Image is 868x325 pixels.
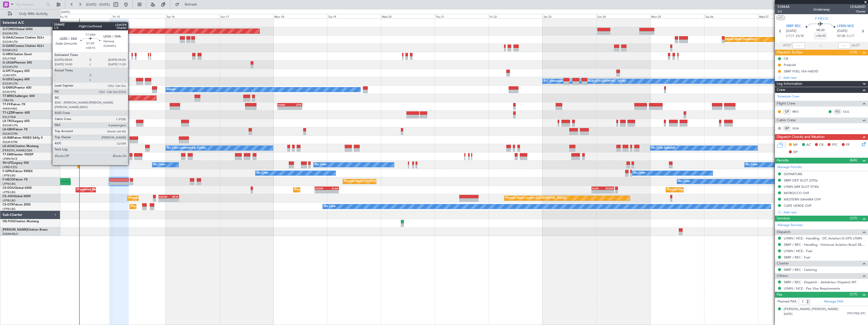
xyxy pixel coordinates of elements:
[850,216,857,221] span: (7/7)
[777,299,796,304] label: Planned PAX
[169,195,179,198] div: HKJK
[167,86,176,93] div: Owner
[129,194,208,202] div: Planned Maint [GEOGRAPHIC_DATA] ([GEOGRAPHIC_DATA])
[278,107,290,110] div: -
[3,111,13,114] span: T7-LZZI
[3,86,31,89] a: G-ENRGPraetor 600
[3,132,17,136] a: EDLW/DTM
[784,255,810,259] a: SBRF / REC - Fuel
[784,63,796,67] div: Prebrief
[634,169,645,177] div: No Crew
[777,158,789,164] span: Permits
[3,157,17,161] a: LFMN/NCE
[159,195,169,198] div: EGGW
[3,78,30,81] a: G-LEGCLegacy 600
[86,2,110,7] span: [DATE] - [DATE]
[315,190,327,193] div: -
[3,45,44,48] a: G-GARECessna Citation XLS+
[315,161,327,169] div: No Crew
[3,28,15,31] span: G-FOMO
[796,34,804,39] span: 23:10
[327,190,338,193] div: -
[315,187,327,190] div: EGGW
[159,198,169,201] div: -
[544,77,626,85] div: A/C Unavailable [GEOGRAPHIC_DATA] ([GEOGRAPHIC_DATA])
[833,109,842,114] div: FO
[3,40,18,44] a: EGGW/LTN
[776,15,785,20] button: UTC
[3,32,18,35] a: EGGW/LTN
[3,36,14,39] span: G-GAAL
[3,187,32,190] a: CS-DOUGlobal 6500
[3,103,11,106] span: T7-FFI
[793,43,805,49] input: --:--
[82,36,100,43] div: Planned Maint
[3,170,33,173] a: F-GPNJFalcon 900EX
[3,145,39,148] a: LX-AOACitation Mustang
[324,203,336,210] div: No Crew
[3,178,28,181] a: F-HECDFalcon 7X
[783,126,791,131] div: ISP
[652,144,675,152] div: No Crew Sabadell
[777,9,790,14] span: 2/2
[3,136,42,139] a: LX-INBFalcon 900EX EASy II
[777,216,790,221] span: Services
[850,4,865,9] span: LEA260D
[3,182,16,186] a: LFPB/LBG
[3,203,13,206] span: CS-DTR
[61,10,70,14] div: [DATE]
[3,107,17,111] a: VHHH/HKG
[3,149,32,152] a: [PERSON_NAME]/QSA
[3,78,13,81] span: G-LEGC
[3,195,31,198] a: CS-JHHGlobal 6000
[13,12,53,16] span: Only With Activity
[793,150,798,155] span: DP
[784,286,840,291] a: LFMN / NCE - Pax Visa Requirements
[3,73,16,77] a: LGAV/ATH
[816,28,824,33] span: 08:20
[786,24,801,29] span: SBRF REC
[173,1,203,9] button: Refresh
[167,144,206,152] div: No Crew Luxembourg (Findel)
[3,145,14,148] span: LX-AOA
[784,56,788,61] div: CB
[166,14,220,18] div: Sat 16
[3,220,14,223] span: OE-FOG
[813,7,830,12] div: Underway
[3,103,25,106] a: T7-FFIFalcon 7X
[777,229,791,235] span: Dispatch
[850,9,865,14] span: Charter
[327,187,338,190] div: KLAX
[784,249,812,253] a: LFMN / NCE - Fuel
[290,107,302,110] div: -
[3,95,13,98] span: T7-BRE
[3,82,18,86] a: EGGW/LTN
[850,292,857,297] span: (1/1)
[3,124,18,127] a: EGGW/LTN
[3,36,44,39] a: G-GAALCessna Citation XLS+
[832,143,838,148] span: FFC
[3,45,14,48] span: G-GARE
[3,228,27,231] span: [PERSON_NAME]
[169,198,179,201] div: -
[784,197,821,201] div: WESTERN SAHARA OVF
[3,128,28,131] a: LX-GBHFalcon 7X
[3,232,18,236] a: EDDM/MUC
[777,81,802,87] span: Leg Information
[777,94,799,99] a: Schedule Crew
[784,185,819,189] div: LFMN ARR SLOT 0730z
[783,109,791,114] div: CP
[3,178,14,181] span: F-HECD
[3,61,32,64] a: G-JAGAPhenom 300
[3,98,14,102] a: LTBA/ISL
[3,53,12,56] span: G-SIRS
[180,3,202,6] span: Refresh
[3,195,13,198] span: CS-JHH
[847,34,855,39] span: ELDT
[3,61,14,64] span: G-JAGA
[278,103,290,106] div: VHHH
[824,299,843,304] a: Manage PAX
[783,75,865,80] div: Add new
[758,14,812,18] div: Wed 27
[3,203,31,206] a: CS-DTRFalcon 2000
